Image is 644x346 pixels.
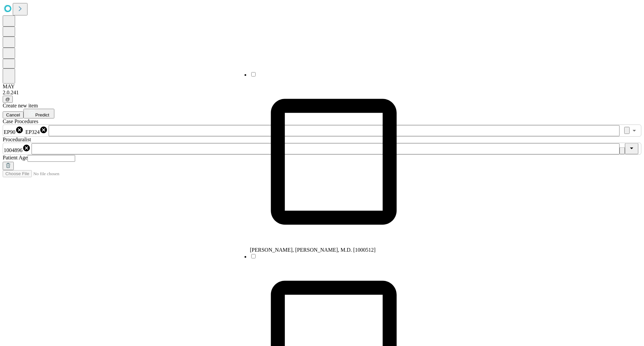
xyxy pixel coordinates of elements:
[4,147,22,153] span: 1004896
[4,126,23,135] div: EP90
[630,126,639,135] button: Open
[3,84,641,90] div: MAY
[5,97,10,102] span: @
[6,112,20,117] span: Cancel
[620,147,625,154] button: Clear
[35,112,49,117] span: Predict
[250,247,376,253] span: [PERSON_NAME], [PERSON_NAME], M.D. [1000512]
[3,111,23,118] button: Cancel
[3,90,641,96] div: 2.0.241
[3,96,13,103] button: @
[625,143,638,154] button: Close
[25,126,48,135] div: EP324
[23,109,54,118] button: Predict
[3,103,38,108] span: Create new item
[3,137,31,142] span: Proceduralist
[3,118,38,124] span: Scheduled Procedure
[624,127,630,134] button: Clear
[4,144,31,153] div: 1004896
[4,129,15,135] span: EP90
[25,129,40,135] span: EP324
[3,155,28,160] span: Patient Age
